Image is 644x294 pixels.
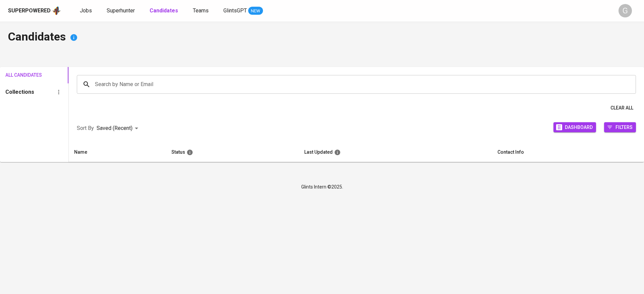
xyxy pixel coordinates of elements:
p: Sort By [77,124,94,132]
p: Saved (Recent) [97,124,132,132]
h4: Candidates [8,29,636,46]
span: Dashboard [565,123,593,132]
div: G [619,4,632,17]
a: Superhunter [107,7,136,15]
span: GlintsGPT [223,7,247,14]
button: Dashboard [553,122,596,132]
div: Superpowered [8,7,51,15]
a: Teams [193,7,210,15]
div: Saved (Recent) [97,122,141,135]
b: Candidates [150,7,178,14]
img: app logo [52,6,61,16]
a: GlintsGPT NEW [223,7,263,15]
th: Last Updated [299,143,492,162]
span: Filters [615,123,633,132]
span: Clear All [610,104,633,112]
h6: Collections [5,87,34,97]
a: Jobs [80,7,93,15]
button: Filters [604,122,636,132]
th: Name [69,143,166,162]
span: All Candidates [5,71,34,79]
button: Clear All [608,102,636,114]
th: Status [166,143,299,162]
span: NEW [248,8,263,14]
th: Contact Info [492,143,644,162]
a: Superpoweredapp logo [8,6,61,16]
span: Teams [193,7,209,14]
span: Superhunter [107,7,135,14]
span: Jobs [80,7,92,14]
a: Candidates [150,7,179,15]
